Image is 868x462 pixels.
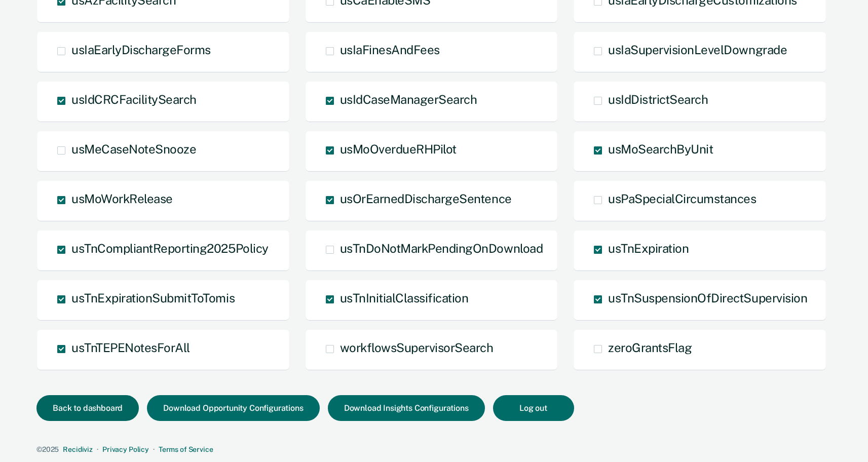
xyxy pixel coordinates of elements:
div: · · [36,445,827,454]
span: © 2025 [36,445,59,453]
a: Back to dashboard [36,404,147,412]
span: usMoOverdueRHPilot [340,142,457,156]
span: usMoWorkRelease [71,191,173,206]
span: usPaSpecialCircumstances [608,191,756,206]
a: Privacy Policy [102,445,149,453]
button: Back to dashboard [36,395,139,421]
span: workflowsSupervisorSearch [340,340,494,355]
button: Log out [493,395,574,421]
span: usIaFinesAndFees [340,43,440,57]
span: zeroGrantsFlag [608,340,692,355]
button: Download Opportunity Configurations [147,395,319,421]
span: usIdCaseManagerSearch [340,92,477,106]
span: usMeCaseNoteSnooze [71,142,196,156]
span: usIdDistrictSearch [608,92,708,106]
span: usIdCRCFacilitySearch [71,92,197,106]
span: usTnTEPENotesForAll [71,340,190,355]
span: usIaEarlyDischargeForms [71,43,211,57]
span: usTnExpiration [608,241,689,255]
span: usTnDoNotMarkPendingOnDownload [340,241,543,255]
a: Recidiviz [63,445,93,453]
a: Terms of Service [159,445,213,453]
span: usIaSupervisionLevelDowngrade [608,43,787,57]
span: usTnSuspensionOfDirectSupervision [608,291,807,305]
span: usMoSearchByUnit [608,142,713,156]
span: usTnCompliantReporting2025Policy [71,241,269,255]
span: usOrEarnedDischargeSentence [340,191,512,206]
button: Download Insights Configurations [328,395,485,421]
span: usTnExpirationSubmitToTomis [71,291,235,305]
span: usTnInitialClassification [340,291,469,305]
